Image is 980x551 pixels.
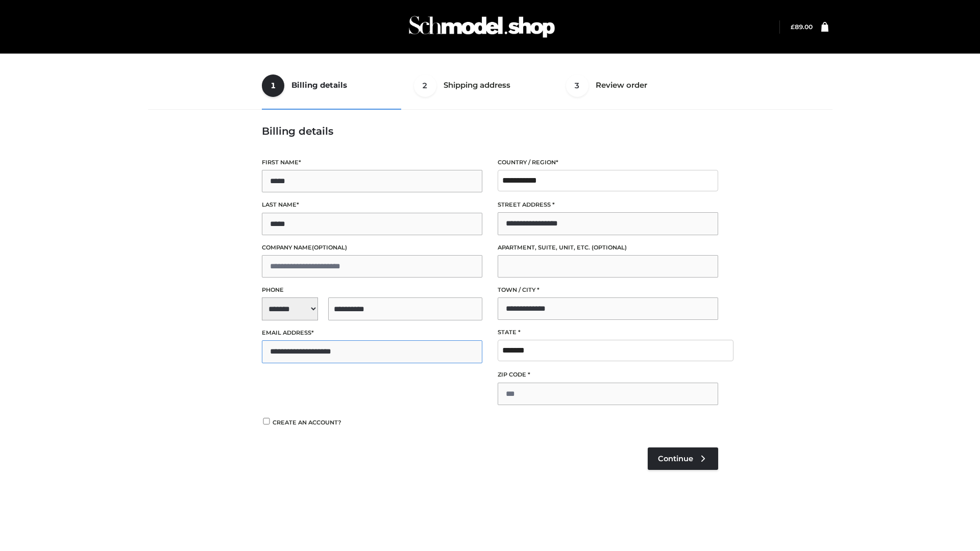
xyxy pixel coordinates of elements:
h3: Billing details [262,125,718,137]
span: Continue [658,454,693,463]
span: Create an account? [273,419,341,426]
label: ZIP Code [498,370,718,380]
span: (optional) [312,244,347,251]
label: Email address [262,328,482,338]
label: First name [262,158,482,167]
label: Company name [262,243,482,253]
input: Create an account? [262,418,271,424]
span: (optional) [592,244,627,251]
label: State [498,328,718,337]
a: Continue [648,447,718,470]
label: Phone [262,285,482,295]
span: £ [791,23,795,31]
label: Street address [498,200,718,210]
bdi: 89.00 [791,23,813,31]
img: Schmodel Admin 964 [405,7,558,47]
label: Last name [262,200,482,210]
label: Apartment, suite, unit, etc. [498,243,718,253]
label: Country / Region [498,158,718,167]
a: £89.00 [791,23,813,31]
label: Town / City [498,285,718,295]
